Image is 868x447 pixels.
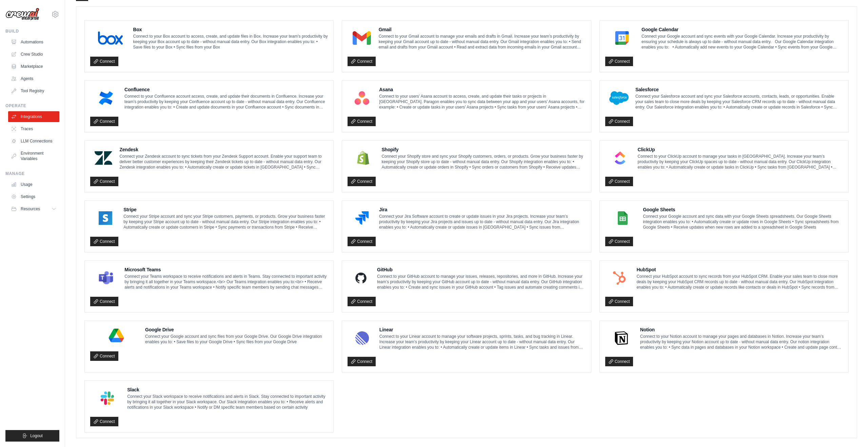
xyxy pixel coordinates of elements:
[643,206,843,213] h4: Google Sheets
[834,414,868,447] iframe: Chat Widget
[8,85,59,96] a: Tool Registry
[8,179,59,190] a: Usage
[607,91,631,105] img: Salesforce Logo
[350,331,374,345] img: Linear Logo
[133,34,328,50] p: Connect to your Box account to access, create, and update files in Box. Increase your team’s prod...
[379,326,586,333] h4: Linear
[119,154,328,170] p: Connect your Zendesk account to sync tickets from your Zendesk Support account. Enable your suppo...
[8,37,59,47] a: Automations
[381,146,585,153] h4: Shopify
[350,211,374,225] img: Jira Logo
[92,91,120,105] img: Confluence Logo
[379,26,586,33] h4: Gmail
[350,91,374,105] img: Asana Logo
[381,154,585,170] p: Connect your Shopify store and sync your Shopify customers, orders, or products. Grow your busine...
[123,206,328,213] h4: Stripe
[636,274,843,290] p: Connect your HubSpot account to sync records from your HubSpot CRM. Enable your sales team to clo...
[90,297,118,306] a: Connect
[379,86,585,93] h4: Asana
[607,211,638,225] img: Google Sheets Logo
[5,103,59,109] div: Operate
[124,86,328,93] h4: Confluence
[92,151,115,165] img: Zendesk Logo
[350,31,374,45] img: Gmail Logo
[607,271,632,285] img: HubSpot Logo
[350,151,377,165] img: Shopify Logo
[377,274,586,290] p: Connect to your GitHub account to manage your issues, releases, repositories, and more in GitHub....
[5,28,59,34] div: Build
[379,34,586,50] p: Connect to your Gmail account to manage your emails and drafts in Gmail. Increase your team’s pro...
[379,206,586,213] h4: Jira
[8,191,59,202] a: Settings
[348,177,376,186] a: Connect
[8,123,59,134] a: Traces
[605,117,633,126] a: Connect
[642,34,843,50] p: Connect your Google account and sync events with your Google Calendar. Increase your productivity...
[90,417,118,426] a: Connect
[348,237,376,246] a: Connect
[348,117,376,126] a: Connect
[30,433,43,439] span: Logout
[133,26,328,33] h4: Box
[92,211,119,225] img: Stripe Logo
[636,266,843,273] h4: HubSpot
[8,49,59,60] a: Crew Studio
[605,297,633,306] a: Connect
[643,214,843,230] p: Connect your Google account and sync data with your Google Sheets spreadsheets. Our Google Sheets...
[90,57,118,66] a: Connect
[348,57,376,66] a: Connect
[145,326,328,333] h4: Google Drive
[379,334,586,350] p: Connect to your Linear account to manage your software projects, sprints, tasks, and bug tracking...
[348,297,376,306] a: Connect
[605,177,633,186] a: Connect
[92,271,120,285] img: Microsoft Teams Logo
[350,271,372,285] img: GitHub Logo
[8,203,59,214] button: Resources
[635,86,843,93] h4: Salesforce
[605,57,633,66] a: Connect
[379,94,585,110] p: Connect to your users’ Asana account to access, create, and update their tasks or projects in [GE...
[90,117,118,126] a: Connect
[92,391,122,405] img: Slack Logo
[5,171,59,176] div: Manage
[8,148,59,164] a: Environment Variables
[92,31,129,45] img: Box Logo
[124,94,328,110] p: Connect to your Confluence account access, create, and update their documents in Confluence. Incr...
[21,206,40,212] span: Resources
[635,94,843,110] p: Connect your Salesforce account and sync your Salesforce accounts, contacts, leads, or opportunit...
[8,136,59,147] a: LLM Connections
[642,26,843,33] h4: Google Calendar
[640,326,843,333] h4: Notion
[605,357,633,366] a: Connect
[638,146,843,153] h4: ClickUp
[124,274,328,290] p: Connect your Teams workspace to receive notifications and alerts in Teams. Stay connected to impo...
[8,61,59,72] a: Marketplace
[127,386,328,393] h4: Slack
[123,214,328,230] p: Connect your Stripe account and sync your Stripe customers, payments, or products. Grow your busi...
[379,214,586,230] p: Connect your Jira Software account to create or update issues in your Jira projects. Increase you...
[124,266,328,273] h4: Microsoft Teams
[8,73,59,84] a: Agents
[5,8,39,21] img: Logo
[5,430,59,442] button: Logout
[90,177,118,186] a: Connect
[8,111,59,122] a: Integrations
[607,331,635,345] img: Notion Logo
[127,394,328,410] p: Connect your Slack workspace to receive notifications and alerts in Slack. Stay connected to impo...
[377,266,586,273] h4: GitHub
[90,351,118,361] a: Connect
[605,237,633,246] a: Connect
[92,329,140,342] img: Google Drive Logo
[607,151,633,165] img: ClickUp Logo
[638,154,843,170] p: Connect to your ClickUp account to manage your tasks in [GEOGRAPHIC_DATA]. Increase your team’s p...
[607,31,637,45] img: Google Calendar Logo
[348,357,376,366] a: Connect
[640,334,843,350] p: Connect to your Notion account to manage your pages and databases in Notion. Increase your team’s...
[90,237,118,246] a: Connect
[145,334,328,345] p: Connect your Google account and sync files from your Google Drive. Our Google Drive integration e...
[119,146,328,153] h4: Zendesk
